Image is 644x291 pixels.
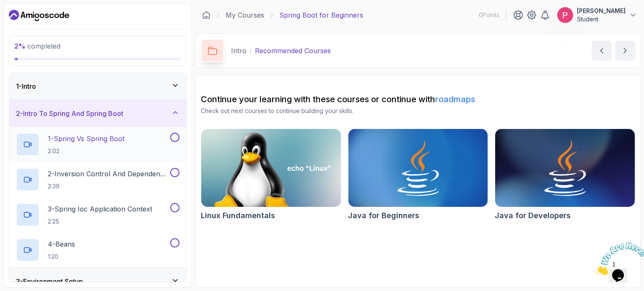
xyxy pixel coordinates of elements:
[16,133,179,156] button: 1-Spring Vs Spring Boot2:02
[226,10,264,20] a: My Courses
[9,100,186,127] button: 2-Intro To Spring And Spring Boot
[3,3,7,10] span: 1
[16,108,123,118] h3: 2 - Intro To Spring And Spring Boot
[348,210,419,221] h2: Java for Beginners
[48,239,75,249] p: 4 - Beans
[201,210,275,221] h2: Linux Fundamentals
[348,129,488,207] img: Java for Beginners card
[577,7,626,15] p: [PERSON_NAME]
[592,41,612,61] button: previous content
[577,15,626,23] p: Student
[495,129,635,207] img: Java for Developers card
[348,129,488,221] a: Java for Beginners cardJava for Beginners
[48,169,169,179] p: 2 - Inversion Control And Dependency Injection
[557,7,637,23] button: user profile image[PERSON_NAME]Student
[14,42,26,50] span: 2 %
[201,129,341,207] img: Linux Fundamentals card
[48,147,125,155] p: 2:02
[16,238,179,262] button: 4-Beans1:20
[48,134,125,144] p: 1 - Spring Vs Spring Boot
[592,239,644,278] iframe: chat widget
[255,46,331,56] p: Recommended Courses
[48,252,75,261] p: 1:20
[201,107,635,115] p: Check out next courses to continue building your skills.
[279,10,363,20] p: Spring Boot for Beginners
[479,11,499,19] p: 0 Points
[3,3,55,36] img: Chat attention grabber
[495,129,635,221] a: Java for Developers cardJava for Developers
[9,9,69,22] a: Dashboard
[557,7,573,23] img: user profile image
[16,276,83,286] h3: 3 - Environment Setup
[16,168,179,191] button: 2-Inversion Control And Dependency Injection2:39
[16,203,179,227] button: 3-Spring Ioc Application Context2:25
[201,93,635,105] h2: Continue your learning with these courses or continue with
[231,46,247,56] p: Intro
[9,73,186,100] button: 1-Intro
[495,210,571,221] h2: Java for Developers
[14,42,60,50] span: completed
[202,11,210,19] a: Dashboard
[201,129,341,221] a: Linux Fundamentals cardLinux Fundamentals
[48,182,169,191] p: 2:39
[16,81,36,91] h3: 1 - Intro
[615,41,635,61] button: next content
[435,94,475,104] a: roadmaps
[48,204,152,214] p: 3 - Spring Ioc Application Context
[48,217,152,226] p: 2:25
